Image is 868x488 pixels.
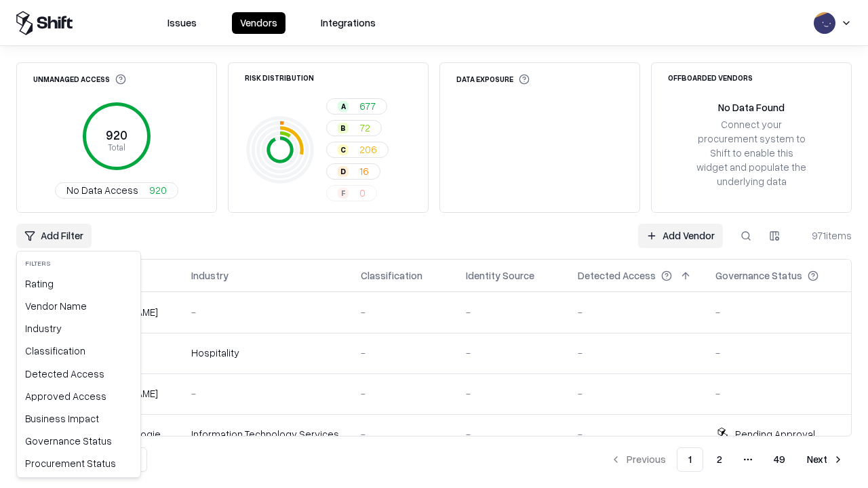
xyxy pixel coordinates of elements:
[20,317,138,340] div: Industry
[20,430,138,452] div: Governance Status
[20,295,138,317] div: Vendor Name
[16,251,141,478] div: Add Filter
[20,385,138,407] div: Approved Access
[20,407,138,430] div: Business Impact
[20,272,138,295] div: Rating
[20,452,138,474] div: Procurement Status
[20,340,138,362] div: Classification
[20,254,138,272] div: Filters
[20,363,138,385] div: Detected Access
